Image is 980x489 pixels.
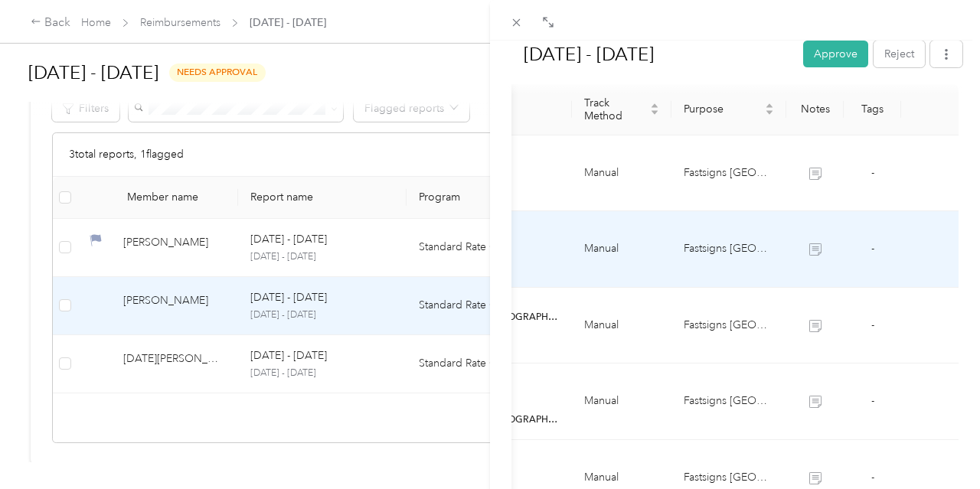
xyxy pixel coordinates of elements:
td: Manual [572,288,671,364]
button: Approve [803,41,868,67]
td: Manual [572,135,671,212]
span: caret-up [650,101,659,110]
span: - [871,242,874,255]
h1: Aug 14 - 27, 2025 [508,36,792,73]
td: Manual [572,211,671,288]
span: - [871,471,874,484]
td: Fastsigns Lake Worth [671,288,786,364]
span: Purpose [684,103,762,116]
th: Track Method [572,84,671,135]
button: Reject [874,41,925,67]
iframe: Everlance-gr Chat Button Frame [894,403,980,489]
span: - [871,318,874,331]
span: caret-down [650,108,659,117]
span: - [871,166,874,179]
span: Track Method [584,96,647,122]
th: Tags [844,84,901,135]
td: Fastsigns Lake Worth [671,135,786,212]
span: caret-up [765,101,774,110]
span: caret-down [765,108,774,117]
th: Purpose [671,84,786,135]
td: Fastsigns Lake Worth [671,211,786,288]
th: Notes [786,84,844,135]
td: Manual [572,363,671,440]
span: - [871,394,874,407]
td: Fastsigns Lake Worth [671,363,786,440]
